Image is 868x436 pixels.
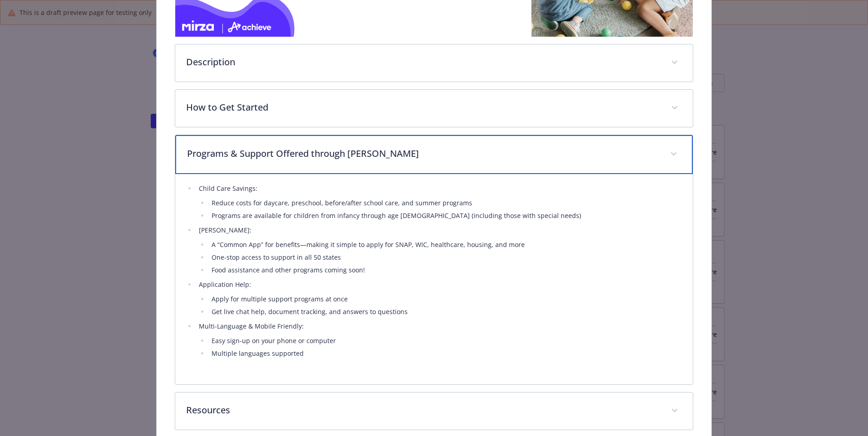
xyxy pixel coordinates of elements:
li: Food assistance and other programs coming soon! [209,265,682,276]
li: Get live chat help, document tracking, and answers to questions [209,306,682,317]
p: Resources [186,403,660,417]
div: Programs & Support Offered through [PERSON_NAME] [175,174,693,384]
div: How to Get Started [175,90,693,127]
li: [PERSON_NAME]: [196,225,682,276]
p: How to Get Started [186,101,660,114]
li: Apply for multiple support programs at once [209,294,682,305]
li: Application Help: [196,279,682,317]
p: Description [186,55,660,69]
li: Programs are available for children from infancy through age [DEMOGRAPHIC_DATA] (including those ... [209,210,682,221]
li: A “Common App” for benefits—making it simple to apply for SNAP, WIC, healthcare, housing, and more [209,239,682,250]
li: Child Care Savings: [196,183,682,221]
div: Resources [175,392,693,430]
div: Programs & Support Offered through [PERSON_NAME] [175,135,693,174]
li: Multi-Language & Mobile Friendly: [196,321,682,359]
p: Programs & Support Offered through [PERSON_NAME] [187,147,659,160]
div: Description [175,44,693,82]
li: Easy sign-up on your phone or computer [209,335,682,346]
li: Reduce costs for daycare, preschool, before/after school care, and summer programs [209,198,682,208]
li: One-stop access to support in all 50 states [209,252,682,263]
li: Multiple languages supported [209,348,682,359]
